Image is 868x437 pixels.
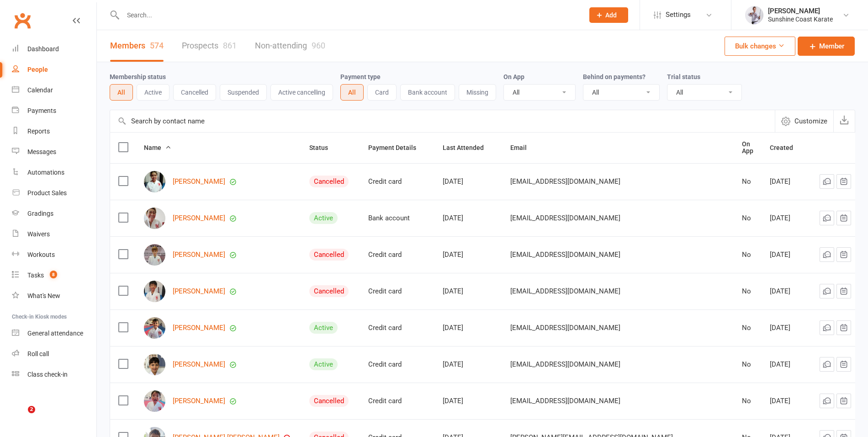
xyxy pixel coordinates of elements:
label: Behind on payments? [583,73,646,80]
button: Bank account [400,84,455,101]
div: [DATE] [770,361,803,368]
span: Settings [666,5,691,25]
span: 8 [50,271,57,278]
label: On App [503,73,524,80]
a: [PERSON_NAME] [173,251,225,259]
div: [DATE] [770,324,803,332]
div: General attendance [27,330,83,337]
img: Lama [144,171,165,192]
input: Search... [120,9,577,21]
div: Bank account [368,214,426,222]
div: No [742,214,753,222]
button: Suspended [220,84,267,101]
button: Missing [459,84,496,101]
a: Clubworx [11,9,34,32]
div: Cancelled [309,285,349,297]
a: [PERSON_NAME] [173,214,225,222]
div: [DATE] [770,178,803,186]
input: Search by contact name [110,110,775,132]
img: James [144,244,165,266]
div: [DATE] [770,251,803,259]
div: 960 [312,41,325,50]
img: Malachi [144,317,165,339]
button: Active [137,84,169,101]
div: [DATE] [443,324,494,332]
button: Email [510,142,537,153]
a: Product Sales [12,183,96,203]
img: Claude [144,281,165,302]
div: Dashboard [27,45,59,53]
div: No [742,361,753,368]
a: [PERSON_NAME] [173,178,225,186]
div: Credit card [368,178,426,186]
a: Waivers [12,224,96,245]
div: [DATE] [443,288,494,295]
a: Members574 [110,30,164,62]
span: 2 [28,406,35,413]
div: [DATE] [443,214,494,222]
span: Member [819,41,844,52]
div: No [742,324,753,332]
a: Workouts [12,245,96,265]
div: Cancelled [309,249,349,261]
div: [DATE] [443,361,494,368]
a: Reports [12,121,96,142]
a: [PERSON_NAME] [173,397,225,405]
div: Waivers [27,230,50,238]
a: Prospects861 [182,30,237,62]
div: Tasks [27,272,44,279]
div: Payments [27,107,56,114]
button: All [110,84,133,101]
a: Roll call [12,344,96,364]
span: Status [309,144,338,151]
div: Credit card [368,397,426,405]
div: Class check-in [27,371,68,378]
label: Membership status [110,73,166,80]
iframe: Intercom live chat [9,406,31,428]
div: Workouts [27,251,55,258]
div: No [742,178,753,186]
div: No [742,288,753,295]
button: Card [367,84,397,101]
div: [DATE] [770,214,803,222]
a: Calendar [12,80,96,101]
div: Credit card [368,324,426,332]
div: Cancelled [309,395,349,407]
a: Member [798,37,855,56]
a: What's New [12,286,96,306]
span: Name [144,144,171,151]
span: Customize [794,116,827,127]
span: [EMAIL_ADDRESS][DOMAIN_NAME] [510,209,620,227]
span: Add [605,11,617,19]
div: Roll call [27,350,49,357]
span: [EMAIL_ADDRESS][DOMAIN_NAME] [510,319,620,336]
div: [DATE] [770,288,803,295]
span: [EMAIL_ADDRESS][DOMAIN_NAME] [510,356,620,373]
button: Status [309,142,338,153]
a: [PERSON_NAME] [173,361,225,368]
span: [EMAIL_ADDRESS][DOMAIN_NAME] [510,282,620,300]
div: 574 [150,41,164,50]
span: Created [770,144,803,151]
div: No [742,397,753,405]
div: [DATE] [770,397,803,405]
button: All [340,84,364,101]
img: thumb_image1623729628.png [745,6,763,24]
button: Customize [775,110,833,132]
a: Class kiosk mode [12,364,96,385]
span: [EMAIL_ADDRESS][DOMAIN_NAME] [510,392,620,410]
button: Cancelled [173,84,216,101]
a: Payments [12,101,96,121]
div: [DATE] [443,397,494,405]
div: What's New [27,292,60,299]
button: Last Attended [443,142,494,153]
div: Product Sales [27,189,67,197]
a: People [12,59,96,80]
label: Payment type [340,73,381,80]
span: Email [510,144,537,151]
span: Payment Details [368,144,426,151]
div: Active [309,358,338,370]
a: General attendance kiosk mode [12,323,96,344]
div: Messages [27,148,56,155]
div: Automations [27,169,64,176]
